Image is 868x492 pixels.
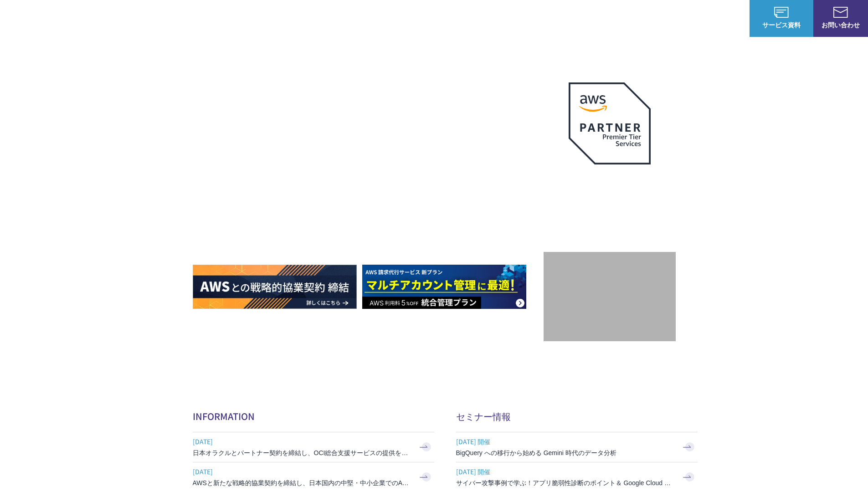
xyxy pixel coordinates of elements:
[193,432,434,462] a: [DATE] 日本オラクルとパートナー契約を締結し、OCI総合支援サービスの提供を開始
[193,478,411,487] h3: AWSと新たな戦略的協業契約を締結し、日本国内の中堅・中小企業でのAWS活用を加速
[833,7,848,18] img: お問い合わせ
[456,465,675,478] span: [DATE] 開催
[105,9,171,28] span: NHN テコラス AWS総合支援サービス
[562,266,657,332] img: 契約件数
[193,410,434,423] h2: INFORMATION
[599,175,620,189] em: AWS
[14,7,171,29] a: AWS総合支援サービス C-Chorus NHN テコラスAWS総合支援サービス
[193,462,434,492] a: [DATE] AWSと新たな戦略的協業契約を締結し、日本国内の中堅・中小企業でのAWS活用を加速
[193,150,544,237] h1: AWS ジャーニーの 成功を実現
[774,7,789,18] img: AWS総合支援サービス C-Chorus サービス資料
[434,14,456,23] p: 強み
[662,14,697,23] p: ナレッジ
[750,20,813,30] span: サービス資料
[193,448,411,457] h3: 日本オラクルとパートナー契約を締結し、OCI総合支援サービスの提供を開始
[193,101,544,141] p: AWSの導入からコスト削減、 構成・運用の最適化からデータ活用まで 規模や業種業態を問わない マネージドサービスで
[362,265,526,309] img: AWS請求代行サービス 統合管理プラン
[569,82,651,164] img: AWSプレミアティアサービスパートナー
[456,435,675,448] span: [DATE] 開催
[193,265,357,309] img: AWSとの戦略的協業契約 締結
[456,478,675,487] h3: サイバー攻撃事例で学ぶ！アプリ脆弱性診断のポイント＆ Google Cloud セキュリティ対策
[456,462,698,492] a: [DATE] 開催 サイバー攻撃事例で学ぶ！アプリ脆弱性診断のポイント＆ Google Cloud セキュリティ対策
[813,20,868,30] span: お問い合わせ
[474,14,509,23] p: サービス
[715,14,740,23] a: ログイン
[618,14,644,23] a: 導入事例
[456,410,698,423] h2: セミナー情報
[193,465,411,478] span: [DATE]
[456,432,698,462] a: [DATE] 開催 BigQuery への移行から始める Gemini 時代のデータ分析
[456,448,675,457] h3: BigQuery への移行から始める Gemini 時代のデータ分析
[558,175,662,210] p: 最上位プレミアティア サービスパートナー
[527,14,600,23] p: 業種別ソリューション
[193,435,411,448] span: [DATE]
